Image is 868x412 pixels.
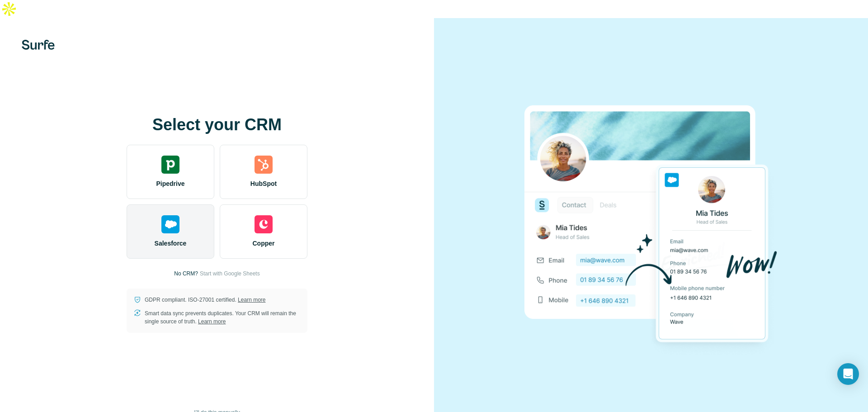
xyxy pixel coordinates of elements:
[250,179,277,188] span: HubSpot
[145,296,265,304] p: GDPR compliant. ISO-27001 certified.
[200,270,260,278] button: Start with Google Sheets
[238,297,265,303] a: Learn more
[837,363,859,385] div: Open Intercom Messenger
[155,239,187,248] span: Salesforce
[161,215,179,233] img: salesforce's logo
[145,309,300,326] p: Smart data sync prevents duplicates. Your CRM will remain the single source of truth.
[22,40,55,50] img: Surfe's logo
[198,318,226,325] a: Learn more
[161,156,179,174] img: pipedrive's logo
[253,239,275,248] span: Copper
[255,215,273,233] img: copper's logo
[524,90,778,359] img: SALESFORCE image
[127,116,307,134] h1: Select your CRM
[156,179,184,188] span: Pipedrive
[174,270,198,278] p: No CRM?
[255,156,273,174] img: hubspot's logo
